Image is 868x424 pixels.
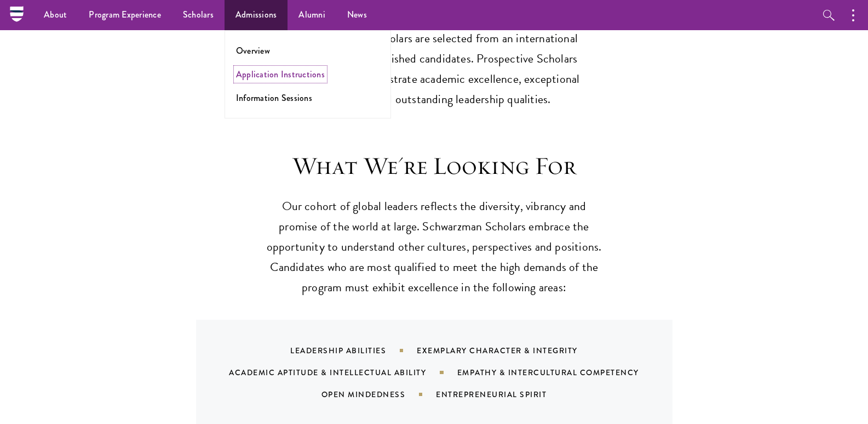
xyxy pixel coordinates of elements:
[290,345,417,356] div: Leadership Abilities
[236,44,270,57] a: Overview
[236,68,325,81] a: Application Instructions
[229,367,457,378] div: Academic Aptitude & Intellectual Ability
[436,389,574,400] div: Entrepreneurial Spirit
[417,345,605,356] div: Exemplary Character & Integrity
[278,10,590,110] p: Schwarzman Scholars are selected from an international pool of distinguished candidates. Prospect...
[265,196,604,298] p: Our cohort of global leaders reflects the diversity, vibrancy and promise of the world at large. ...
[236,92,312,104] a: Information Sessions
[321,389,436,400] div: Open Mindedness
[265,151,604,182] h3: What We're Looking For
[457,367,666,378] div: Empathy & Intercultural Competency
